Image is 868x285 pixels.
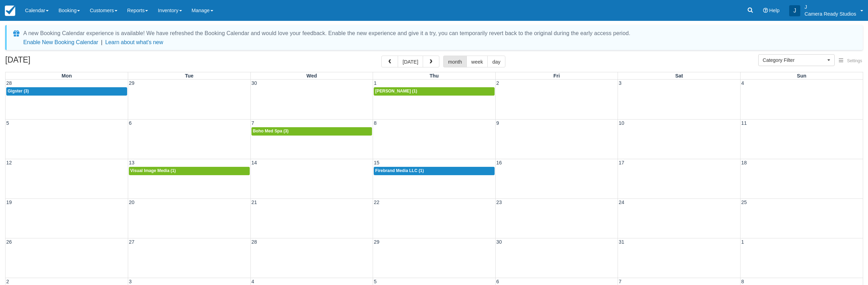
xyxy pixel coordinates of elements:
[496,279,500,284] span: 6
[496,120,500,126] span: 9
[835,56,866,66] button: Settings
[375,168,424,173] span: Firebrand Media LLC (1)
[374,87,495,96] a: [PERSON_NAME] (1)
[251,127,372,136] a: Boho Med Spa (3)
[373,80,377,86] span: 1
[6,80,13,86] span: 28
[251,80,258,86] span: 30
[23,39,98,46] button: Enable New Booking Calendar
[185,73,194,79] span: Tue
[5,6,15,16] img: checkfront-main-nav-mini-logo.png
[797,73,806,79] span: Sun
[763,8,768,13] i: Help
[496,160,503,165] span: 16
[769,8,780,13] span: Help
[128,199,135,205] span: 20
[6,160,13,165] span: 12
[5,56,93,68] h2: [DATE]
[443,56,467,67] button: month
[373,199,380,205] span: 22
[253,129,289,133] span: Boho Med Spa (3)
[61,73,72,79] span: Mon
[804,3,856,10] p: J
[6,239,13,245] span: 26
[741,199,747,205] span: 25
[375,89,417,93] span: [PERSON_NAME] (1)
[618,279,622,284] span: 7
[251,279,255,284] span: 4
[251,199,258,205] span: 21
[128,160,135,165] span: 13
[618,239,625,245] span: 31
[306,73,317,79] span: Wed
[741,279,745,284] span: 8
[6,279,10,284] span: 2
[789,5,800,16] div: J
[23,29,630,38] div: A new Booking Calendar experience is available! We have refreshed the Booking Calendar and would ...
[373,120,377,126] span: 8
[128,239,135,245] span: 27
[251,160,258,165] span: 14
[105,39,163,45] a: Learn about what's new
[128,279,132,284] span: 3
[487,56,505,67] button: day
[618,80,622,86] span: 3
[6,87,127,96] a: Gigster (3)
[675,73,683,79] span: Sat
[618,199,625,205] span: 24
[496,80,500,86] span: 2
[553,73,560,79] span: Fri
[373,160,380,165] span: 15
[804,10,856,17] p: Camera Ready Studios
[758,54,835,66] button: Category Filter
[128,120,132,126] span: 6
[741,160,747,165] span: 18
[430,73,439,79] span: Thu
[618,160,625,165] span: 17
[741,120,747,126] span: 11
[618,120,625,126] span: 10
[741,80,745,86] span: 4
[398,56,423,67] button: [DATE]
[101,39,102,45] span: |
[741,239,745,245] span: 1
[130,168,176,173] span: Visual Image Media (1)
[373,279,377,284] span: 5
[374,167,495,175] a: Firebrand Media LLC (1)
[373,239,380,245] span: 29
[496,239,503,245] span: 30
[8,89,29,93] span: Gigster (3)
[466,56,488,67] button: week
[251,120,255,126] span: 7
[251,239,258,245] span: 28
[763,57,826,64] span: Category Filter
[128,80,135,86] span: 29
[6,199,13,205] span: 19
[6,120,10,126] span: 5
[129,167,250,175] a: Visual Image Media (1)
[847,58,862,63] span: Settings
[496,199,503,205] span: 23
